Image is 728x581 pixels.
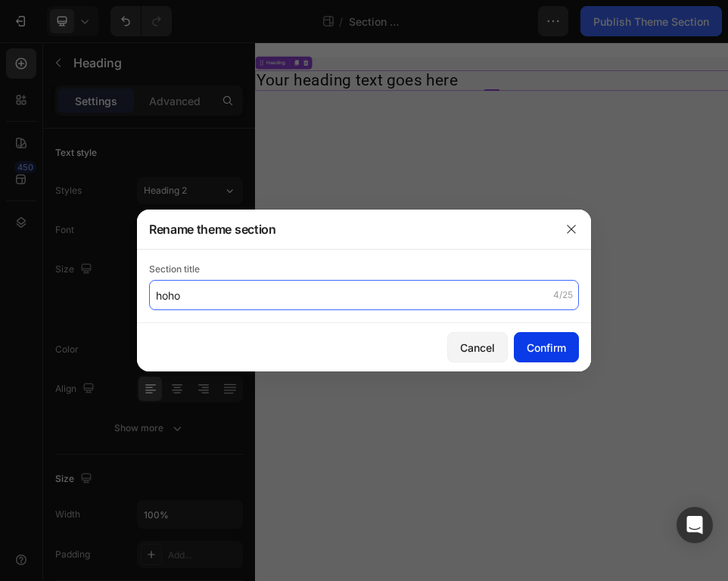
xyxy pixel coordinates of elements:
[447,332,508,362] button: Cancel
[527,340,566,356] div: Confirm
[149,220,276,238] h3: Rename theme section
[18,33,60,47] div: Heading
[553,288,573,302] div: 4/25
[514,332,579,362] button: Confirm
[460,340,495,356] div: Cancel
[677,507,713,543] div: Open Intercom Messenger
[149,262,579,277] div: Section title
